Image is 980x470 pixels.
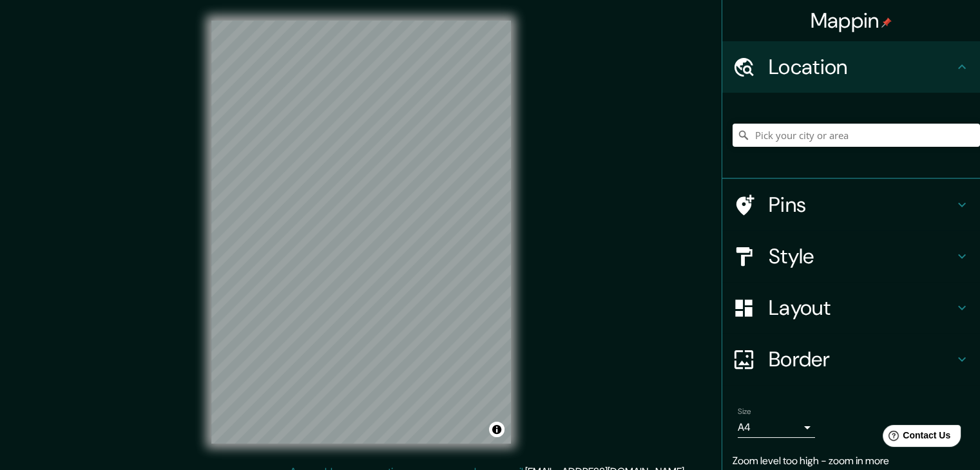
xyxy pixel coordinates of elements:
div: Style [722,230,980,282]
h4: Style [769,243,954,269]
iframe: Help widget launcher [865,420,966,456]
div: A4 [738,417,815,438]
label: Size [738,406,751,417]
div: Location [722,41,980,93]
h4: Pins [769,192,954,218]
h4: Border [769,346,954,372]
p: Zoom level too high - zoom in more [733,453,970,469]
button: Toggle attribution [489,422,504,437]
input: Pick your city or area [733,124,980,147]
div: Layout [722,282,980,334]
img: pin-icon.png [881,17,892,28]
div: Border [722,334,980,385]
h4: Mappin [811,8,892,33]
canvas: Map [211,21,511,444]
h4: Location [769,54,954,80]
h4: Layout [769,295,954,321]
div: Pins [722,179,980,230]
